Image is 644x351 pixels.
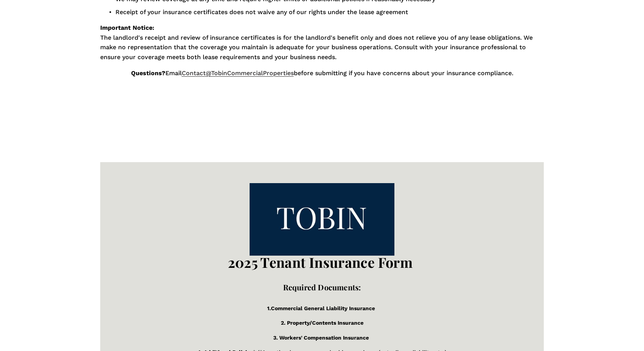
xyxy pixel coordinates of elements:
[131,69,165,77] strong: Questions?
[115,7,543,17] p: Receipt of your insurance certificates does not waive any of our rights under the lease agreement
[283,282,361,292] strong: Required Documents:
[267,305,375,311] strong: 1.Commercial General Liability Insurance
[100,68,543,78] p: Email before submitting if you have concerns about your insurance compliance.
[182,69,294,77] a: Contact@TobinCommercialProperties
[100,24,154,31] strong: Important Notice:
[100,23,543,62] p: The landlord's receipt and review of insurance certificates is for the landlord's benefit only an...
[228,253,413,271] strong: 2025 Tenant Insurance Form
[281,320,364,326] strong: 2. Property/Contents Insurance
[273,335,369,341] strong: 3. Workers' Compensation Insurance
